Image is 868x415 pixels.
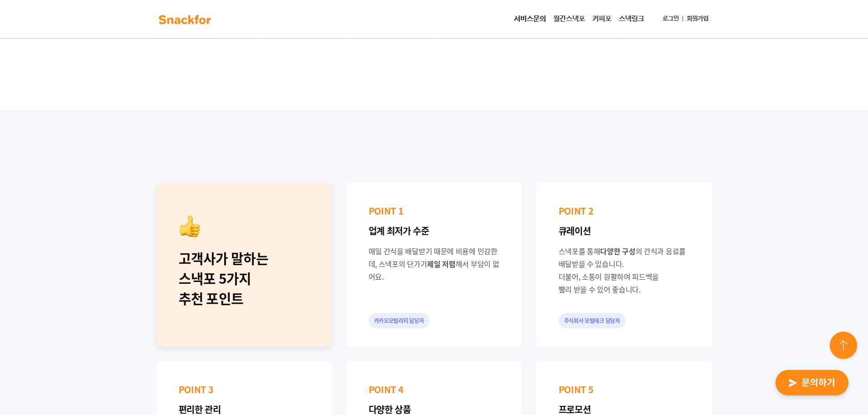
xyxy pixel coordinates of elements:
a: 대화 [60,289,118,312]
p: 업계 최저가 수준 [369,225,500,237]
p: POINT 1 [369,205,500,217]
img: background-main-color.svg [156,12,214,27]
div: 스낵포를 통해 의 간식과 음료를 배달받을 수 있습니다. 더불어, 소통이 원활하여 피드백을 빨리 받을 수 있어 좋습니다. [559,245,690,296]
p: POINT 2 [559,205,690,217]
a: 로그인 [659,10,683,27]
a: 설정 [118,289,175,312]
p: POINT 4 [369,383,500,396]
p: POINT 3 [179,383,310,396]
p: POINT 5 [559,383,690,396]
span: 제일 저렴 [427,258,456,269]
span: 대화 [83,303,94,310]
div: 매일 간식을 배달받기 때문에 비용에 민감한데, 스낵포의 단가가 해서 부담이 없어요. [369,245,500,283]
a: 서비스문의 [510,10,550,28]
img: recommend.png [179,215,200,237]
span: 홈 [29,302,34,310]
div: 고객사가 말하는 스낵포 5가지 추천 포인트 [179,248,310,308]
a: 스낵링크 [615,10,648,28]
img: floating-button [828,330,861,363]
a: 커피포 [589,10,615,28]
span: 설정 [141,302,152,310]
a: 월간스낵포 [550,10,589,28]
a: 회원가입 [683,10,712,27]
div: 주식회사 모빌테크 담당자 [559,313,626,328]
a: 홈 [3,289,60,312]
div: 카카오모빌리티 담당자 [369,313,430,328]
span: 다양한 구성 [600,246,635,256]
p: 큐레이션 [559,225,690,237]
